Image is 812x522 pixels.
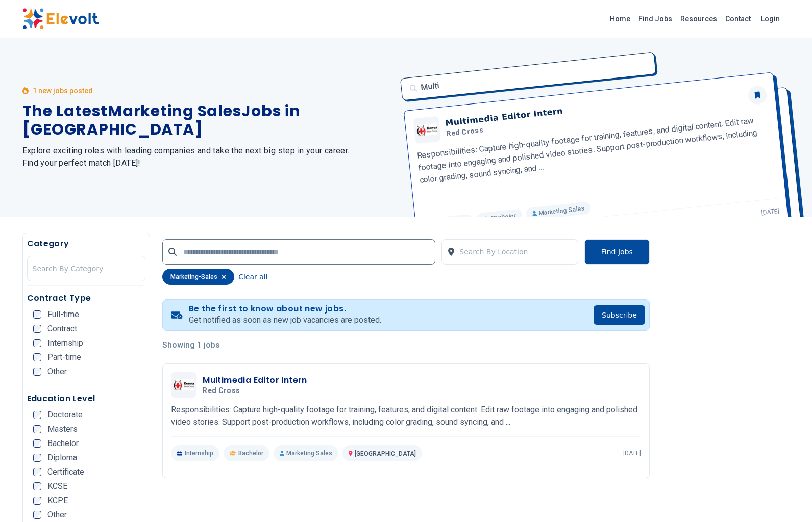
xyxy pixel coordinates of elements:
[162,339,650,351] p: Showing 1 jobs
[47,411,83,419] span: Doctorate
[22,145,394,169] h2: Explore exciting roles with leading companies and take the next big step in your career. Find you...
[27,238,146,250] h5: Category
[584,239,650,265] button: Find Jobs
[22,8,99,30] img: Elevolt
[33,353,41,361] input: Part-time
[174,379,194,390] img: Red cross
[33,339,41,347] input: Internship
[33,86,93,96] p: 1 new jobs posted
[33,368,41,376] input: Other
[203,374,307,386] h3: Multimedia Editor Intern
[355,450,416,457] span: [GEOGRAPHIC_DATA]
[47,497,68,505] span: KCPE
[47,439,79,448] span: Bachelor
[27,393,146,405] h5: Education Level
[162,269,234,285] div: marketing-sales
[47,325,77,333] span: Contract
[33,425,41,433] input: Masters
[203,386,240,396] span: Red cross
[623,449,641,457] p: [DATE]
[47,353,81,361] span: Part-time
[238,449,263,457] span: Bachelor
[47,339,83,347] span: Internship
[33,439,41,448] input: Bachelor
[33,411,41,419] input: Doctorate
[33,482,41,490] input: KCSE
[33,497,41,505] input: KCPE
[33,511,41,519] input: Other
[238,269,267,285] button: Clear all
[171,445,219,461] p: Internship
[47,511,67,519] span: Other
[47,454,77,462] span: Diploma
[22,102,394,139] h1: The Latest Marketing Sales Jobs in [GEOGRAPHIC_DATA]
[634,11,676,27] a: Find Jobs
[189,304,381,314] h4: Be the first to know about new jobs.
[33,468,41,476] input: Certificate
[47,468,84,476] span: Certificate
[33,310,41,319] input: Full-time
[33,325,41,333] input: Contract
[755,9,786,29] a: Login
[606,11,634,27] a: Home
[274,445,338,461] p: Marketing Sales
[171,404,641,428] p: Responsibilities: Capture high-quality footage for training, features, and digital content. Edit ...
[721,11,755,27] a: Contact
[676,11,721,27] a: Resources
[47,310,79,319] span: Full-time
[33,454,41,462] input: Diploma
[27,292,146,304] h5: Contract Type
[47,368,67,376] span: Other
[47,425,78,433] span: Masters
[47,482,67,490] span: KCSE
[594,305,645,325] button: Subscribe
[189,314,381,326] p: Get notified as soon as new job vacancies are posted.
[171,372,641,461] a: Red crossMultimedia Editor InternRed crossResponsibilities: Capture high-quality footage for trai...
